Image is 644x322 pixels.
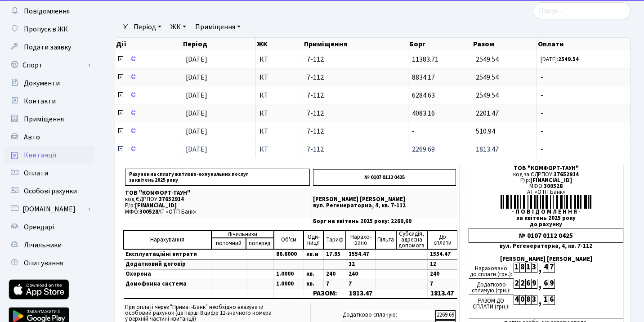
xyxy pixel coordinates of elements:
[259,92,300,99] span: КТ
[412,144,435,154] span: 2269.69
[476,72,499,82] span: 2549.54
[341,310,435,320] td: Додатково сплачую:
[531,279,537,289] div: 9
[323,269,346,279] td: 240
[396,231,428,249] td: Субсидія, адресна допомога
[323,249,346,259] td: 17.95
[346,289,376,299] td: 1813.47
[307,110,404,117] span: 7-112
[24,150,57,160] span: Квитанції
[549,279,555,289] div: 9
[412,54,438,64] span: 11383.71
[558,55,579,63] b: 2549.54
[186,108,207,118] span: [DATE]
[469,256,623,262] div: [PERSON_NAME] [PERSON_NAME]
[412,108,435,118] span: 4083.16
[323,279,346,289] td: 7
[303,38,408,50] th: Приміщення
[125,209,310,215] p: МФО: АТ «ОТП Банк»
[192,19,244,35] a: Приміщення
[274,249,304,259] td: 86.6000
[549,295,555,305] div: 6
[115,38,182,50] th: Дії
[346,269,376,279] td: 240
[469,178,623,183] div: Р/р:
[469,172,623,178] div: код за ЄДРПОУ:
[256,38,304,50] th: ЖК
[476,54,499,64] span: 2549.54
[346,259,376,269] td: 12
[186,144,207,154] span: [DATE]
[186,54,207,64] span: [DATE]
[259,110,300,117] span: КТ
[427,269,457,279] td: 240
[304,269,323,279] td: кв.
[259,56,300,63] span: КТ
[259,128,300,135] span: КТ
[139,208,158,216] span: 300528
[211,231,274,238] td: Лічильники
[4,2,94,20] a: Повідомлення
[304,231,323,249] td: Оди- ниця
[24,78,60,88] span: Документи
[4,56,94,74] a: Спорт
[313,203,456,209] p: вул. Регенераторна, 4, кв. 7-112
[211,238,246,249] td: поточний
[4,236,94,254] a: Лічильники
[4,110,94,128] a: Приміщення
[543,295,549,305] div: 1
[24,132,40,142] span: Авто
[4,182,94,200] a: Особові рахунки
[476,108,499,118] span: 2201.47
[259,74,300,81] span: КТ
[304,249,323,259] td: кв.м
[124,279,211,289] td: Домофонна система
[476,90,499,100] span: 2549.54
[124,269,211,279] td: Охорона
[125,203,310,209] p: Р/р:
[537,295,543,305] div: ,
[4,146,94,164] a: Квитанції
[533,2,631,19] input: Пошук...
[313,197,456,202] p: [PERSON_NAME] [PERSON_NAME]
[469,263,514,279] div: Нараховано до сплати (грн.):
[4,20,94,38] a: Пропуск в ЖК
[476,126,495,136] span: 510.94
[24,24,68,34] span: Пропуск в ЖК
[346,279,376,289] td: 7
[4,92,94,110] a: Контакти
[24,114,64,124] span: Приміщення
[427,279,457,289] td: 7
[125,197,310,202] p: код ЄДРПОУ:
[537,38,631,50] th: Оплати
[469,279,514,295] div: Додатково сплачую (грн.):
[514,263,519,273] div: 1
[307,74,404,81] span: 7-112
[4,254,94,272] a: Опитування
[304,289,346,299] td: РАЗОМ:
[24,96,56,106] span: Контакти
[124,231,211,249] td: Нарахування
[519,295,525,305] div: 0
[4,74,94,92] a: Документи
[427,289,457,299] td: 1813.47
[469,215,623,221] div: за квітень 2025 року
[541,128,626,135] span: -
[346,249,376,259] td: 1554.47
[412,126,415,136] span: -
[525,295,531,305] div: 8
[159,195,184,203] span: 37652914
[24,168,48,178] span: Оплати
[323,231,346,249] td: Тариф
[307,92,404,99] span: 7-112
[469,165,623,171] div: ТОВ "КОМФОРТ-ТАУН"
[125,169,310,186] p: Рахунок на сплату житлово-комунальних послуг за квітень 2025 року
[24,42,71,52] span: Подати заявку
[186,90,207,100] span: [DATE]
[543,263,549,273] div: 4
[4,200,94,218] a: [DOMAIN_NAME]
[541,74,626,81] span: -
[412,72,435,82] span: 8834.17
[530,176,572,184] span: [FINANCIAL_ID]
[274,231,304,249] td: Об'єм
